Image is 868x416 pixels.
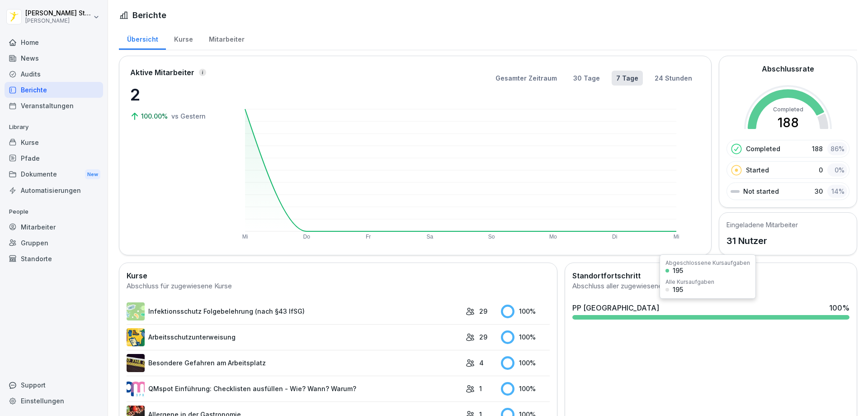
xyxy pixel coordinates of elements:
p: 4 [479,358,484,368]
div: Dokumente [5,166,103,183]
p: 100.00% [141,111,170,121]
text: So [488,234,495,240]
a: PP [GEOGRAPHIC_DATA]100% [569,299,853,323]
text: Di [612,234,617,240]
p: 0 [819,165,823,175]
text: Mi [674,234,679,240]
div: Abschluss aller zugewiesenen Kurse pro Standort [572,281,849,292]
p: Library [5,120,103,134]
text: Mi [242,234,248,240]
a: Kurse [5,134,103,150]
div: PP [GEOGRAPHIC_DATA] [572,302,659,313]
h1: Berichte [132,9,166,21]
a: Besondere Gefahren am Arbeitsplatz [127,354,461,372]
div: 100 % [501,330,550,344]
p: [PERSON_NAME] [25,18,91,24]
p: Started [746,165,769,175]
div: New [85,169,100,180]
button: 24 Stunden [650,71,697,86]
a: Infektionsschutz Folgebelehrung (nach §43 IfSG) [127,302,461,320]
p: 2 [130,82,221,107]
a: Veranstaltungen [5,98,103,114]
p: 1 [479,384,482,393]
p: Completed [746,144,780,153]
div: 100 % [501,382,550,396]
p: 30 [815,186,823,196]
text: Mo [549,234,557,240]
p: 29 [479,332,487,342]
div: Support [5,377,103,393]
a: Automatisierungen [5,182,103,198]
a: Übersicht [119,27,166,50]
div: 100 % [501,305,550,318]
img: zq4t51x0wy87l3xh8s87q7rq.png [127,354,145,372]
div: 195 [673,268,683,274]
a: Arbeitsschutzunterweisung [127,328,461,346]
div: Abschluss für zugewiesene Kurse [127,281,550,292]
img: bgsrfyvhdm6180ponve2jajk.png [127,328,145,346]
h2: Kurse [127,270,550,281]
a: Mitarbeiter [5,219,103,235]
p: Not started [743,186,779,196]
p: 31 Nutzer [726,234,798,248]
a: Mitarbeiter [201,27,252,50]
a: Home [5,34,103,50]
div: 0 % [827,163,847,177]
button: 7 Tage [612,71,643,86]
div: Abgeschlossene Kursaufgaben [665,260,750,266]
a: Kurse [166,27,201,50]
a: Berichte [5,82,103,98]
h2: Standortfortschritt [572,270,849,281]
div: Alle Kursaufgaben [665,279,714,285]
a: News [5,50,103,66]
p: [PERSON_NAME] Stambolov [25,10,91,17]
text: Fr [366,234,371,240]
div: 100 % [501,356,550,370]
div: 86 % [827,142,847,155]
p: 29 [479,306,487,316]
button: 30 Tage [569,71,604,86]
a: Standorte [5,251,103,267]
p: Aktive Mitarbeiter [130,67,194,78]
a: QMspot Einführung: Checklisten ausfüllen - Wie? Wann? Warum? [127,380,461,398]
h5: Eingeladene Mitarbeiter [726,220,798,230]
div: 195 [673,287,683,293]
h2: Abschlussrate [762,63,814,74]
p: vs Gestern [171,111,206,121]
text: Do [303,234,311,240]
img: tgff07aey9ahi6f4hltuk21p.png [127,302,145,320]
a: DokumenteNew [5,166,103,183]
div: 100 % [829,302,849,313]
p: 188 [812,144,823,153]
a: Pfade [5,150,103,166]
img: rsy9vu330m0sw5op77geq2rv.png [127,380,145,398]
a: Einstellungen [5,393,103,409]
button: Gesamter Zeitraum [491,71,561,86]
a: Gruppen [5,235,103,251]
p: People [5,205,103,219]
text: Sa [427,234,434,240]
a: Audits [5,66,103,82]
div: 14 % [827,185,847,198]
